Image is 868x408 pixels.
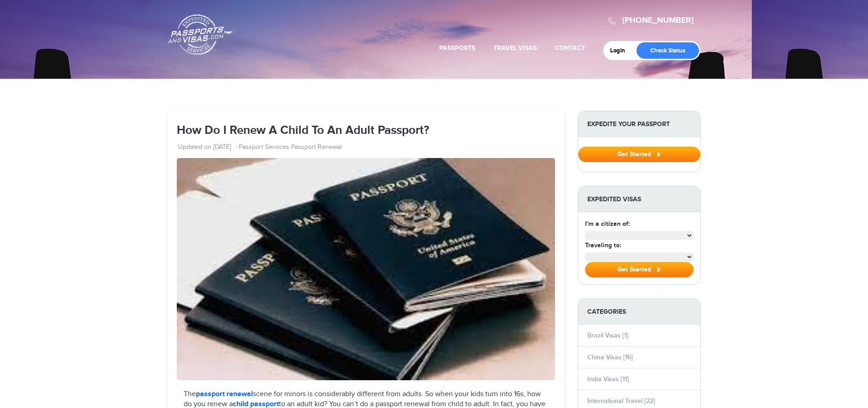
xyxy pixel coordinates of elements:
strong: Expedited Visas [578,186,700,212]
a: Login [610,47,632,54]
a: Passports [439,44,475,52]
label: I'm a citizen of: [585,219,630,229]
a: Contact [555,44,585,52]
h1: How Do I Renew A Child To An Adult Passport? [177,124,555,138]
a: Passport Renewal [291,143,342,152]
img: download__7__-_28de80_-_2186b91805bf8f87dc4281b6adbed06c6a56d5ae.jpg [177,158,555,380]
a: International Travel [22] [587,397,655,405]
label: Traveling to: [585,240,621,250]
a: Passport Services [239,143,289,152]
a: Get Started [578,150,700,158]
a: India Visas [11] [587,375,629,383]
strong: Expedite Your Passport [578,111,700,137]
a: passport renewal [196,390,253,398]
a: [PHONE_NUMBER] [622,15,693,25]
a: Check Status [637,42,699,59]
a: China Visas [16] [587,353,633,361]
button: Get Started [585,262,693,277]
a: Passports & [DOMAIN_NAME] [168,14,233,55]
a: Travel Visas [493,44,537,52]
strong: Categories [578,299,700,325]
a: Brazil Visas [1] [587,331,628,339]
button: Get Started [578,147,700,162]
li: Updated on [DATE] [178,143,237,152]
